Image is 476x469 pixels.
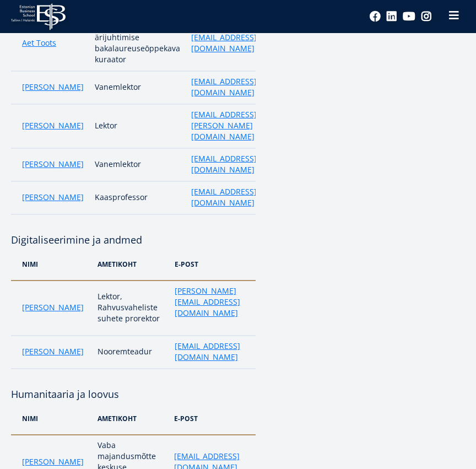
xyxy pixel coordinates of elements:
a: [PERSON_NAME] [22,120,84,131]
a: Youtube [403,11,415,22]
h4: Digitaliseerimine ja andmed [11,231,256,248]
a: [EMAIL_ADDRESS][DOMAIN_NAME] [191,186,257,208]
td: Kaasprofessor [89,181,186,214]
th: e-post [169,402,256,435]
th: e-post [169,248,256,281]
a: [PERSON_NAME] [22,302,84,313]
th: Ametikoht [92,248,170,281]
a: [EMAIL_ADDRESS][DOMAIN_NAME] [191,32,257,54]
a: Facebook [370,11,381,22]
a: [EMAIL_ADDRESS][DOMAIN_NAME] [175,341,245,363]
a: [EMAIL_ADDRESS][PERSON_NAME][DOMAIN_NAME] [191,109,257,142]
a: [PERSON_NAME] [22,192,84,203]
a: Linkedin [386,11,397,22]
h4: Humanitaaria ja loovus [11,386,256,402]
td: Lektor [89,104,186,148]
th: Ametikoht [92,402,169,435]
a: [PERSON_NAME][EMAIL_ADDRESS][DOMAIN_NAME] [175,285,245,319]
a: [EMAIL_ADDRESS][DOMAIN_NAME] [191,153,257,175]
a: [PERSON_NAME] [22,456,84,467]
a: [PERSON_NAME] [22,346,84,357]
a: [EMAIL_ADDRESS][DOMAIN_NAME] [191,76,257,98]
th: NIMi [11,248,92,281]
td: Lektor, Rahvusvaheliste suhete prorektor [92,281,170,336]
th: NIMi [11,402,92,435]
a: Instagram [421,11,432,22]
a: Aet Toots [22,37,56,48]
td: Nooremteadur [92,336,170,369]
td: Lektor, Rahvusvahelise ärijuhtimise bakalaureuseōppekava kuraator [89,16,186,71]
td: Vanemlektor [89,71,186,104]
td: Vanemlektor [89,148,186,181]
a: [PERSON_NAME] [22,159,84,170]
a: [PERSON_NAME] [22,82,84,93]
